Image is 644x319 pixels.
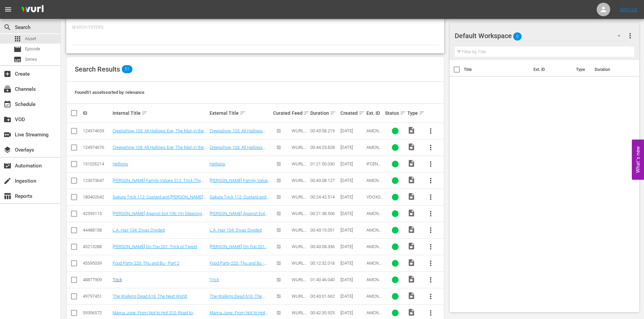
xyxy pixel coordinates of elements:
[340,294,364,299] div: [DATE]
[210,178,270,188] a: [PERSON_NAME] Family Values 512: Trick Thy Sister
[340,244,364,249] div: [DATE]
[427,309,435,317] span: more_vert
[292,228,307,238] span: WURL Feed
[3,85,11,93] span: Channels
[427,259,435,267] span: more_vert
[427,160,435,168] span: more_vert
[572,60,591,79] th: Type
[407,308,415,316] span: Video
[385,109,405,117] div: Status
[113,277,122,282] a: Trick
[83,178,111,183] div: 123073647
[16,2,49,18] img: ans4CAIJ8jUAAAAAAAAAAAAAAAAAAAAAAAAgQb4GAAAAAAAAAAAAAAAAAAAAAAAAJMjXAAAAAAAAAAAAAAAAAAAAAAAAgAT5G...
[210,109,271,117] div: External Title
[210,277,219,282] a: Trick
[340,194,364,200] div: [DATE]
[292,178,307,188] span: WURL Feed
[83,194,111,200] div: 180402642
[83,110,111,116] div: ID
[83,161,111,166] div: 131026214
[210,128,265,138] a: Creepshow 103: All Hallows Eve; The Man in the Suitcase
[310,228,338,233] div: 00:43:15.051
[310,310,338,315] div: 00:42:35.925
[427,276,435,284] span: more_vert
[122,65,133,73] span: 51
[83,244,111,249] div: 45213288
[113,228,165,233] a: L.A. Hair 104: Divas Divided
[366,178,381,193] span: AMCNVR0000054935
[407,275,415,283] span: Video
[3,70,11,78] span: Create
[407,259,415,267] span: Video
[340,145,364,150] div: [DATE]
[366,294,381,309] span: AMCNVR0000014856
[626,32,634,40] span: more_vert
[113,294,187,299] a: The Walking Dead 610: The Next World
[142,110,148,116] span: sort
[75,90,144,95] span: Found 51 assets sorted by: relevance
[626,28,634,44] button: more_vert
[366,161,383,177] span: IFCENT_SF50274
[340,228,364,233] div: [DATE]
[407,209,415,217] span: Video
[427,226,435,234] span: more_vert
[423,189,439,205] button: more_vert
[427,243,435,251] span: more_vert
[83,128,111,133] div: 124974659
[359,110,365,116] span: sort
[330,110,336,116] span: sort
[292,161,307,171] span: WURL Feed
[4,5,12,14] span: menu
[340,128,364,133] div: [DATE]
[113,145,207,155] a: Creepshow 103: All Hallows Eve; The Man in the Suitcase
[423,206,439,222] button: more_vert
[340,161,364,166] div: [DATE]
[113,244,197,249] a: [PERSON_NAME] On Top 201: Trick or Tweet
[366,228,381,243] span: AMCNVR0000020478
[310,145,338,150] div: 00:44:23.828
[113,128,207,138] a: Creepshow 103: All Hallows Eve; The Man in the Suitcase
[210,211,268,221] a: [PERSON_NAME] Against Evil 106: I'm Gleaning My Coven
[407,176,415,184] span: Video
[423,139,439,156] button: more_vert
[210,261,267,271] a: Food Party 220: Thu and Bu - Part 2
[3,146,11,154] span: Overlays
[513,29,522,44] span: 0
[423,288,439,304] button: more_vert
[423,123,439,139] button: more_vert
[3,162,11,170] span: Automation
[340,277,364,282] div: [DATE]
[113,109,208,117] div: Internal Title
[113,211,205,221] a: [PERSON_NAME] Against Evil 106: I'm Gleaning My Coven
[292,244,307,254] span: WURL Feed
[310,194,338,200] div: 00:24:42.514
[427,292,435,300] span: more_vert
[455,26,627,45] div: Default Workspace
[75,65,120,73] span: Search Results
[304,110,310,116] span: sort
[210,228,262,233] a: L.A. Hair 104: Divas Divided
[14,35,22,43] span: Asset
[366,244,381,259] span: AMCNVR0000020416
[25,56,37,63] span: Series
[72,25,439,30] p: Search Filters:
[310,109,338,117] div: Duration
[591,60,631,79] th: Duration
[113,194,206,205] a: Sakura Trick 112: Custard and [PERSON_NAME]'s Determination / [PERSON_NAME]
[407,143,415,151] span: Video
[292,128,307,138] span: WURL Feed
[14,55,22,63] span: Series
[210,244,268,254] a: [PERSON_NAME] On Top 201: Trick or Tweet
[3,177,11,185] span: Ingestion
[366,194,383,210] span: VDOX0000000000048358
[83,228,111,233] div: 44488158
[310,178,338,183] div: 00:43:08.127
[407,126,415,134] span: Video
[419,110,425,116] span: sort
[292,145,307,155] span: WURL Feed
[366,261,381,276] span: AMCNVR0000021118
[427,143,435,152] span: more_vert
[423,156,439,172] button: more_vert
[340,310,364,315] div: [DATE]
[407,109,420,117] div: Type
